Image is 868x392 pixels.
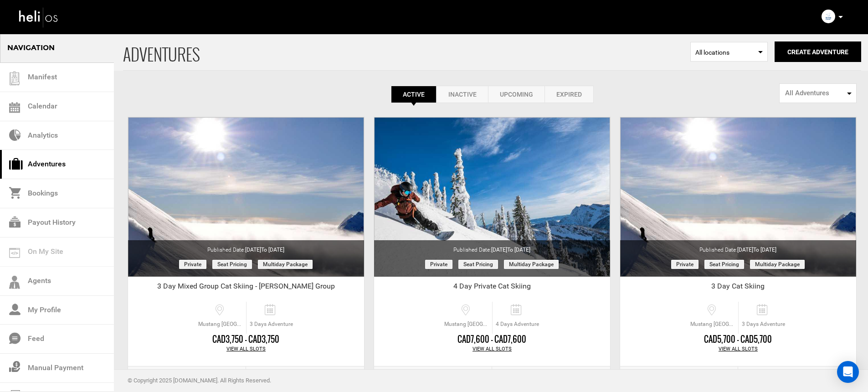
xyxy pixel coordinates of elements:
[128,346,364,353] div: View All Slots
[458,260,498,269] span: Seat Pricing
[261,247,284,253] span: to [DATE]
[437,86,488,103] a: Inactive
[775,41,861,62] button: Create Adventure
[491,247,530,253] span: [DATE]
[620,240,856,254] div: Published Date:
[128,240,364,254] div: Published Date:
[8,72,21,85] img: guest-list.svg
[822,10,835,23] img: img_0ff4e6702feb5b161957f2ea789f15f4.png
[704,260,744,269] span: Seat Pricing
[9,248,20,258] img: on_my_site.svg
[695,48,763,57] span: All locations
[504,260,559,269] span: Multiday package
[246,366,364,389] a: View Bookings
[753,247,776,253] span: to [DATE]
[492,366,610,389] a: View Bookings
[488,86,544,103] a: Upcoming
[671,260,699,269] span: Private
[374,281,610,295] div: 4 Day Private Cat Skiing
[374,346,610,353] div: View All Slots
[442,320,492,328] span: Mustang [GEOGRAPHIC_DATA], [GEOGRAPHIC_DATA], [GEOGRAPHIC_DATA], [GEOGRAPHIC_DATA], [GEOGRAPHIC_D...
[245,247,284,253] span: [DATE]
[18,5,59,29] img: heli-logo
[688,320,738,328] span: Mustang [GEOGRAPHIC_DATA], [GEOGRAPHIC_DATA], [GEOGRAPHIC_DATA], [GEOGRAPHIC_DATA], [GEOGRAPHIC_D...
[739,320,788,328] span: 3 Days Adventure
[128,281,364,295] div: 3 Day Mixed Group Cat Skiing - [PERSON_NAME] Group
[123,33,690,70] span: ADVENTURES
[179,260,206,269] span: Private
[738,366,856,389] a: View Bookings
[779,83,857,103] button: All Adventures
[9,102,20,113] img: calendar.svg
[507,247,530,253] span: to [DATE]
[737,247,776,253] span: [DATE]
[391,86,437,103] a: Active
[620,334,856,346] div: CAD5,700 - CAD5,700
[128,334,364,346] div: CAD3,750 - CAD3,750
[374,240,610,254] div: Published Date:
[544,86,594,103] a: Expired
[258,260,313,269] span: Multiday package
[837,361,859,383] div: Open Intercom Messenger
[247,320,296,328] span: 3 Days Adventure
[9,276,20,289] img: agents-icon.svg
[212,260,252,269] span: Seat Pricing
[374,366,492,389] a: Edit Adventure
[620,346,856,353] div: View All Slots
[785,88,845,98] span: All Adventures
[425,260,452,269] span: Private
[196,320,246,328] span: Mustang [GEOGRAPHIC_DATA], [GEOGRAPHIC_DATA], [GEOGRAPHIC_DATA], [GEOGRAPHIC_DATA], [GEOGRAPHIC_D...
[620,281,856,295] div: 3 Day Cat Skiing
[750,260,805,269] span: Multiday package
[620,366,738,389] a: Edit Adventure
[128,366,246,389] a: Edit Adventure
[690,42,768,62] span: Select box activate
[493,320,542,328] span: 4 Days Adventure
[374,334,610,346] div: CAD7,600 - CAD7,600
